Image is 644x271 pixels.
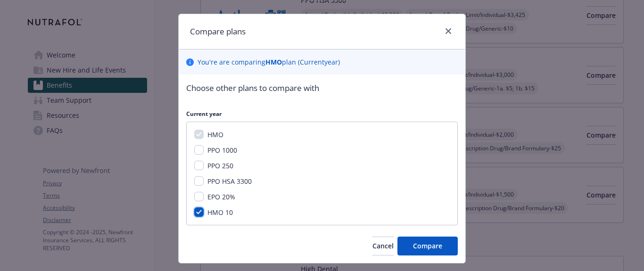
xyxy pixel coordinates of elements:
button: Compare [397,237,458,255]
span: HMO [207,130,223,139]
h1: Compare plans [190,25,246,38]
button: Cancel [372,237,394,255]
span: Compare [413,241,442,250]
span: PPO HSA 3300 [207,177,252,186]
span: EPO 20% [207,192,235,201]
span: PPO 1000 [207,146,237,155]
span: Cancel [372,241,394,250]
b: HMO [265,57,282,66]
span: PPO 250 [207,161,233,170]
span: HMO 10 [207,208,233,217]
a: close [443,25,454,37]
p: Current year [186,110,458,118]
p: You ' re are comparing plan ( Current year) [198,57,340,67]
p: Choose other plans to compare with [186,82,458,94]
